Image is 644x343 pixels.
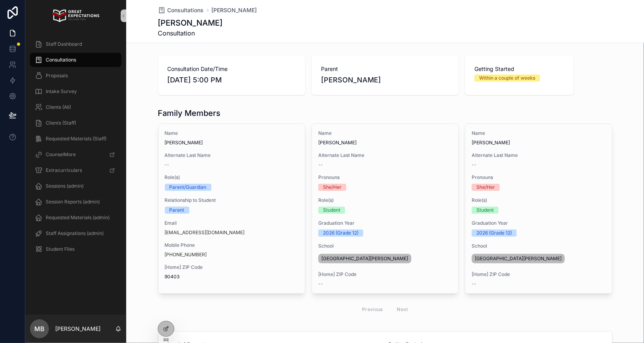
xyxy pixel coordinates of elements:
span: [Home] ZIP Code [318,271,452,278]
span: -- [318,281,323,287]
span: -- [165,162,170,168]
span: [GEOGRAPHIC_DATA][PERSON_NAME] [321,255,408,262]
a: [EMAIL_ADDRESS][DOMAIN_NAME] [165,229,245,236]
span: Consultations [46,57,76,63]
span: School [318,243,452,249]
img: App logo [52,9,99,22]
span: [GEOGRAPHIC_DATA][PERSON_NAME] [475,255,562,262]
a: Sessions (admin) [30,179,121,193]
div: Within a couple of weeks [479,75,535,82]
span: [PERSON_NAME] [321,75,449,86]
span: [PERSON_NAME] [165,140,299,146]
div: Student [476,207,494,214]
a: Consultations [30,53,121,67]
div: Parent/Guardian [170,184,207,191]
a: Requested Materials (admin) [30,211,121,225]
span: [Home] ZIP Code [165,264,299,270]
span: School [472,243,605,249]
p: [PERSON_NAME] [55,325,101,333]
a: Clients (All) [30,100,121,114]
span: Consultation [158,28,223,38]
div: Parent [170,207,185,214]
span: -- [318,162,323,168]
a: [PERSON_NAME] [212,6,257,14]
span: 90403 [165,274,299,280]
span: [Home] ZIP Code [472,271,605,278]
a: Proposals [30,69,121,83]
span: Graduation Year [472,220,605,226]
span: Alternate Last Name [165,152,299,158]
span: CounselMore [46,151,76,158]
span: Clients (All) [46,104,71,110]
span: Pronouns [472,174,605,181]
span: Staff Dashboard [46,41,82,47]
span: Name [472,130,605,136]
span: Email [165,220,299,226]
span: Getting Started [474,65,564,73]
span: Graduation Year [318,220,452,226]
a: Consultations [158,6,204,14]
span: Session Reports (admin) [46,199,100,205]
span: Role(s) [318,197,452,203]
a: Extracurriculars [30,163,121,177]
div: Student [323,207,340,214]
span: Role(s) [472,197,605,203]
span: Requested Materials (admin) [46,214,110,221]
a: Name[PERSON_NAME]Alternate Last Name--Role(s)Parent/GuardianRelationship to StudentParentEmail[EM... [158,123,305,294]
h1: [PERSON_NAME] [158,17,223,28]
a: Name[PERSON_NAME]Alternate Last Name--PronounsShe/HerRole(s)StudentGraduation Year2026 (Grade 12)... [312,123,459,294]
span: Alternate Last Name [318,152,452,158]
div: 2026 (Grade 12) [476,229,512,237]
span: Consultations [168,6,204,14]
div: scrollable content [25,32,126,267]
span: -- [472,281,476,287]
span: [PERSON_NAME] [318,140,452,146]
span: Alternate Last Name [472,152,605,158]
span: Clients (Staff) [46,120,76,126]
span: -- [472,162,476,168]
span: Name [318,130,452,136]
a: Student Files [30,242,121,256]
span: Staff Assignations (admin) [46,230,104,237]
span: Relationship to Student [165,197,299,203]
span: [DATE] 5:00 PM [168,75,296,86]
div: She/Her [323,184,342,191]
a: Staff Dashboard [30,37,121,51]
div: She/Her [476,184,495,191]
span: Name [165,130,299,136]
div: 2026 (Grade 12) [323,229,358,237]
span: Proposals [46,73,68,79]
a: Intake Survey [30,84,121,99]
span: Extracurriculars [46,167,82,173]
span: Pronouns [318,174,452,181]
span: [PERSON_NAME] [472,140,605,146]
span: Sessions (admin) [46,183,84,189]
span: Mobile Phone [165,242,299,248]
a: Name[PERSON_NAME]Alternate Last Name--PronounsShe/HerRole(s)StudentGraduation Year2026 (Grade 12)... [465,123,612,294]
span: Consultation Date/Time [168,65,296,73]
span: Intake Survey [46,88,77,95]
a: Requested Materials (Staff) [30,132,121,146]
span: Student Files [46,246,75,252]
a: Staff Assignations (admin) [30,226,121,240]
span: MB [34,324,45,334]
a: [PHONE_NUMBER] [165,252,207,258]
a: CounselMore [30,147,121,162]
span: Requested Materials (Staff) [46,136,106,142]
h1: Family Members [158,108,221,119]
a: Clients (Staff) [30,116,121,130]
a: Session Reports (admin) [30,195,121,209]
span: Parent [321,65,449,73]
span: Role(s) [165,174,299,181]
